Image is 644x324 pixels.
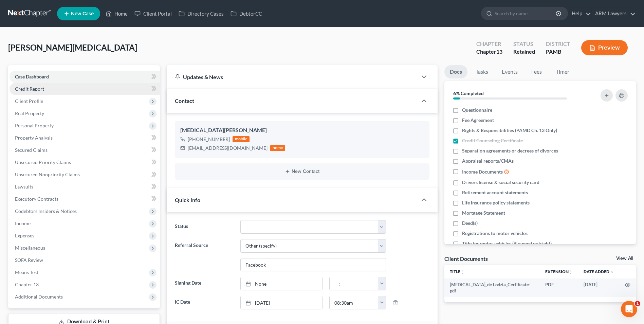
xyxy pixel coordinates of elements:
[10,254,160,266] a: SOFA Review
[462,117,494,124] span: Fee Agreement
[578,278,620,297] td: [DATE]
[462,179,539,186] span: Drivers license & social security card
[462,158,514,164] span: Appraisal reports/CMAs
[241,258,386,271] input: Other Referral Source
[175,97,194,104] span: Contact
[462,127,557,134] span: Rights & Responsibilities (PAMD Ch. 13 Only)
[462,199,530,206] span: Life insurance policy statements
[569,270,573,274] i: unfold_more
[10,83,160,95] a: Credit Report
[616,256,633,261] a: View All
[10,193,160,205] a: Executory Contracts
[462,147,558,154] span: Separation agreements or decrees of divorces
[15,233,34,238] span: Expenses
[8,42,137,52] span: [PERSON_NAME][MEDICAL_DATA]
[180,169,424,174] button: New Contact
[496,65,523,78] a: Events
[462,189,528,196] span: Retirement account statements
[621,301,637,317] iframe: Intercom live chat
[15,123,54,128] span: Personal Property
[188,136,230,143] div: [PHONE_NUMBER]
[526,65,548,78] a: Fees
[450,269,464,274] a: Titleunfold_more
[10,144,160,156] a: Secured Claims
[171,277,237,290] label: Signing Date
[227,7,265,20] a: DebtorCC
[270,145,285,151] div: home
[15,135,53,141] span: Property Analysis
[462,210,505,216] span: Mortgage Statement
[15,74,49,79] span: Case Dashboard
[175,73,409,80] div: Updates & News
[540,278,578,297] td: PDF
[171,296,237,309] label: IC Date
[15,86,44,92] span: Credit Report
[233,136,250,142] div: mobile
[15,172,80,177] span: Unsecured Nonpriority Claims
[545,269,573,274] a: Extensionunfold_more
[592,7,636,20] a: ARM Lawyers
[462,240,552,247] span: Title for motor vehicles (if owned outright)
[15,98,43,104] span: Client Profile
[10,71,160,83] a: Case Dashboard
[453,90,484,96] strong: 6% Completed
[241,277,322,290] a: None
[15,294,63,300] span: Additional Documents
[188,145,268,151] div: [EMAIL_ADDRESS][DOMAIN_NAME]
[330,296,378,309] input: -- : --
[513,48,535,56] div: Retained
[462,168,503,175] span: Income Documents
[15,269,38,275] span: Means Test
[171,239,237,272] label: Referral Source
[10,156,160,168] a: Unsecured Priority Claims
[476,48,502,56] div: Chapter
[175,7,227,20] a: Directory Cases
[495,7,557,20] input: Search by name...
[444,278,540,297] td: [MEDICAL_DATA]_de Lodzia_Certificate-pdf
[10,168,160,181] a: Unsecured Nonpriority Claims
[496,48,502,55] span: 13
[635,301,640,306] span: 1
[584,269,614,274] a: Date Added expand_more
[550,65,575,78] a: Timer
[462,220,478,227] span: Deed(s)
[568,7,591,20] a: Help
[513,40,535,48] div: Status
[476,40,502,48] div: Chapter
[462,107,492,113] span: Questionnaire
[546,40,570,48] div: District
[15,110,44,116] span: Real Property
[175,197,200,203] span: Quick Info
[10,132,160,144] a: Property Analysis
[444,65,467,78] a: Docs
[15,257,43,263] span: SOFA Review
[131,7,175,20] a: Client Portal
[15,147,48,153] span: Secured Claims
[470,65,494,78] a: Tasks
[15,245,45,251] span: Miscellaneous
[171,220,237,234] label: Status
[610,270,614,274] i: expand_more
[15,196,58,202] span: Executory Contracts
[15,159,71,165] span: Unsecured Priority Claims
[180,126,424,134] div: [MEDICAL_DATA][PERSON_NAME]
[15,208,77,214] span: Codebtors Insiders & Notices
[462,230,528,237] span: Registrations to motor vehicles
[15,282,39,287] span: Chapter 13
[462,137,523,144] span: Credit Counseling Certificate
[71,11,94,16] span: New Case
[581,40,628,55] button: Preview
[15,184,33,190] span: Lawsuits
[444,255,488,262] div: Client Documents
[15,220,31,226] span: Income
[241,296,322,309] a: [DATE]
[460,270,464,274] i: unfold_more
[10,181,160,193] a: Lawsuits
[546,48,570,56] div: PAMB
[330,277,378,290] input: -- : --
[102,7,131,20] a: Home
